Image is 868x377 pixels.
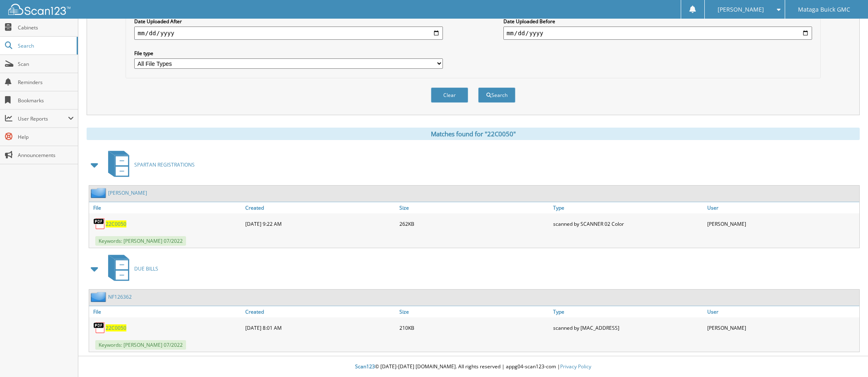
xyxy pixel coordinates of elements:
[87,128,860,140] div: Matches found for "22C0050"
[103,148,195,181] a: SPARTAN REGISTRATIONS
[705,319,859,336] div: [PERSON_NAME]
[18,79,74,86] span: Reminders
[95,236,186,246] span: Keywords: [PERSON_NAME] 07/2022
[93,321,106,334] img: PDF.png
[243,215,397,232] div: [DATE] 9:22 AM
[91,292,108,302] img: folder2.png
[705,215,859,232] div: [PERSON_NAME]
[18,115,68,122] span: User Reports
[91,188,108,198] img: folder2.png
[134,161,195,168] span: SPARTAN REGISTRATIONS
[134,265,158,272] span: DUE BILLS
[103,252,158,285] a: DUE BILLS
[106,324,126,331] a: 22C0050
[108,293,132,300] a: NF126362
[134,27,443,40] input: start
[134,50,443,57] label: File type
[243,319,397,336] div: [DATE] 8:01 AM
[551,306,705,317] a: Type
[551,319,705,336] div: scanned by [MAC_ADDRESS]
[18,152,74,159] span: Announcements
[705,306,859,317] a: User
[8,4,70,15] img: scan123-logo-white.svg
[798,7,850,12] span: Mataga Buick GMC
[18,97,74,104] span: Bookmarks
[827,337,868,377] iframe: Chat Widget
[95,340,186,350] span: Keywords: [PERSON_NAME] 07/2022
[106,220,126,227] a: 22C0050
[78,357,868,377] div: © [DATE]-[DATE] [DOMAIN_NAME]. All rights reserved | appg04-scan123-com |
[397,319,551,336] div: 210KB
[89,306,243,317] a: File
[397,202,551,213] a: Size
[503,18,812,25] label: Date Uploaded Before
[718,7,764,12] span: [PERSON_NAME]
[18,133,74,140] span: Help
[705,202,859,213] a: User
[108,189,147,196] a: [PERSON_NAME]
[503,27,812,40] input: end
[551,202,705,213] a: Type
[93,217,106,230] img: PDF.png
[243,202,397,213] a: Created
[18,60,74,68] span: Scan
[18,24,74,31] span: Cabinets
[243,306,397,317] a: Created
[560,363,591,370] a: Privacy Policy
[89,202,243,213] a: File
[397,215,551,232] div: 262KB
[551,215,705,232] div: scanned by SCANNER 02 Color
[355,363,375,370] span: Scan123
[397,306,551,317] a: Size
[478,87,515,103] button: Search
[431,87,468,103] button: Clear
[18,42,73,49] span: Search
[134,18,443,25] label: Date Uploaded After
